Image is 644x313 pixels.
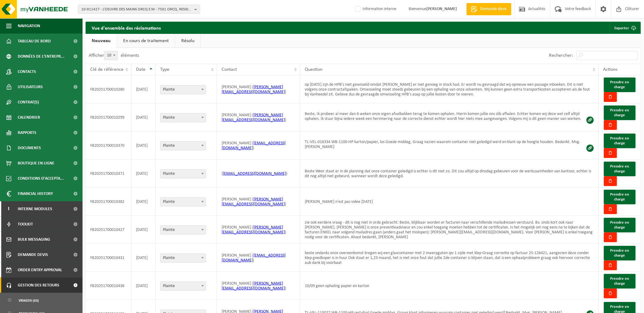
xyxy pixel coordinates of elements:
span: Plainte [160,282,206,291]
td: FB20251700010280 [86,75,131,103]
td: [DATE] [131,131,156,160]
label: Afficher éléments [89,53,139,58]
button: Prendre en charge [604,106,636,120]
span: Prendre en charge [610,80,629,89]
td: [PERSON_NAME] ( ) [217,272,300,300]
td: FB20251700010436 [86,272,131,300]
span: Plainte [160,85,206,94]
span: Plainte [160,85,206,94]
span: Plainte [160,226,206,234]
span: Interne modules [18,201,52,217]
td: FB20251700010427 [86,216,131,244]
a: [PERSON_NAME][EMAIL_ADDRESS][DOMAIN_NAME] [222,281,285,291]
span: Plainte [160,254,206,263]
td: ( ) [217,160,300,188]
span: Prendre en charge [610,277,629,286]
a: Nouveau [86,34,117,48]
td: FB20251700010299 [86,103,131,131]
span: Toolkit [18,217,33,232]
a: [EMAIL_ADDRESS][DOMAIN_NAME] [223,171,286,176]
a: Exporter [610,22,640,34]
td: [PERSON_NAME] ( ) [217,244,300,272]
a: Résolu [175,34,201,48]
span: Prendre en charge [610,136,629,145]
a: Vragen (63) [2,294,81,306]
span: Bulk Messaging [18,232,50,247]
td: [DATE] [131,216,156,244]
a: Demande devis [466,3,511,15]
button: Prendre en charge [604,274,636,289]
span: Plainte [160,254,206,262]
td: [DATE] [131,188,156,216]
span: Tableau de bord [18,34,51,49]
a: [EMAIL_ADDRESS][DOMAIN_NAME] [222,253,285,263]
span: [PERSON_NAME] ( ) [222,141,285,150]
td: TL-VEL-016334 WB-1100-HP karton/papier, los Goede middag, Graag nazien waarom container niet gele... [300,131,599,160]
td: Beste, Ik probeer al meer dan 6 weken onze eigen afvalbakken terug te komen ophalen. Hierin komen... [300,103,599,131]
td: [DATE] [131,244,156,272]
span: Vragen (63) [19,295,39,306]
span: Plainte [160,225,206,235]
span: Rapports [18,125,36,140]
td: FB20251700010431 [86,244,131,272]
span: Utilisateurs [18,79,43,95]
span: Plainte [160,169,206,178]
h2: Vue d'ensemble des réclamations [86,22,167,34]
span: 10 [104,51,118,60]
span: Boutique en ligne [18,156,54,171]
span: 10-911427 - L’OEUVRE DES MAINS ORCQ E.M - 7501 ORCQ, RESIDENCE LELUBRE ALLÉE 1 15 [81,5,192,14]
span: Type [160,67,169,72]
button: Prendre en charge [604,77,636,92]
span: Contact [222,67,237,72]
span: Contacts [18,64,36,79]
span: Plainte [160,197,206,207]
a: [EMAIL_ADDRESS][DOMAIN_NAME] [222,141,285,150]
button: Prendre en charge [604,134,636,148]
a: [PERSON_NAME][EMAIL_ADDRESS][DOMAIN_NAME] [222,225,285,235]
td: Beste Weer staat er in de planning dat onze container geledigd is echter is dit niet zo. Dit zou ... [300,160,599,188]
td: FB20251700010382 [86,188,131,216]
td: beste ondanks onze overeenkomst kregen wij een glascontainer met 2 inwerpgaten ipv 1 zijde met kl... [300,244,599,272]
a: [PERSON_NAME][EMAIL_ADDRESS][DOMAIN_NAME] [222,197,285,207]
span: Navigation [18,18,40,34]
span: Calendrier [18,110,40,125]
label: Information interne [354,5,396,14]
td: [PERSON_NAME] n'est pas videe [DATE] [300,188,599,216]
td: 10/09 geen ophaling papier en karton [300,272,599,300]
span: Order entry approval [18,262,62,278]
span: Plainte [160,113,206,122]
td: [DATE] [131,75,156,103]
td: FB20251700010370 [86,131,131,160]
td: zie ook eerdere vraag - dit is nog niet in orde gebracht: Beste, blijkbaar worden er facturen naa... [300,216,599,244]
span: Prendre en charge [610,249,629,257]
span: 10 [105,51,117,60]
span: Contrat(s) [18,95,39,110]
td: [PERSON_NAME] ( ) [217,188,300,216]
span: Actions [603,67,618,72]
td: [DATE] [131,103,156,131]
span: Gestion des retours [18,278,59,293]
a: [PERSON_NAME][EMAIL_ADDRESS][DOMAIN_NAME] [222,113,285,122]
span: Demande devis [18,247,48,262]
span: I [6,201,12,217]
span: Prendre en charge [610,108,629,117]
span: Plainte [160,142,206,150]
td: [PERSON_NAME] ( ) [217,75,300,103]
span: Financial History [18,186,53,201]
span: Données de l'entrepr... [18,49,64,64]
span: Conditions d'accepta... [18,171,64,186]
td: FB20251700010371 [86,160,131,188]
a: En cours de traitement [117,34,175,48]
td: [DATE] [131,272,156,300]
span: Date [136,67,145,72]
span: Plainte [160,282,206,290]
button: 10-911427 - L’OEUVRE DES MAINS ORCQ E.M - 7501 ORCQ, RESIDENCE LELUBRE ALLÉE 1 15 [78,5,200,14]
span: Documents [18,140,41,156]
span: Question [305,67,322,72]
td: op [DATE] zijn de HPB's niet gewisseld omdat [PERSON_NAME] er niet genoeg in stock had. Er wordt ... [300,75,599,103]
button: Prendre en charge [604,162,636,176]
button: Prendre en charge [604,190,636,204]
span: Plainte [160,113,206,122]
td: [PERSON_NAME] ( ) [217,103,300,131]
button: Prendre en charge [604,246,636,261]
